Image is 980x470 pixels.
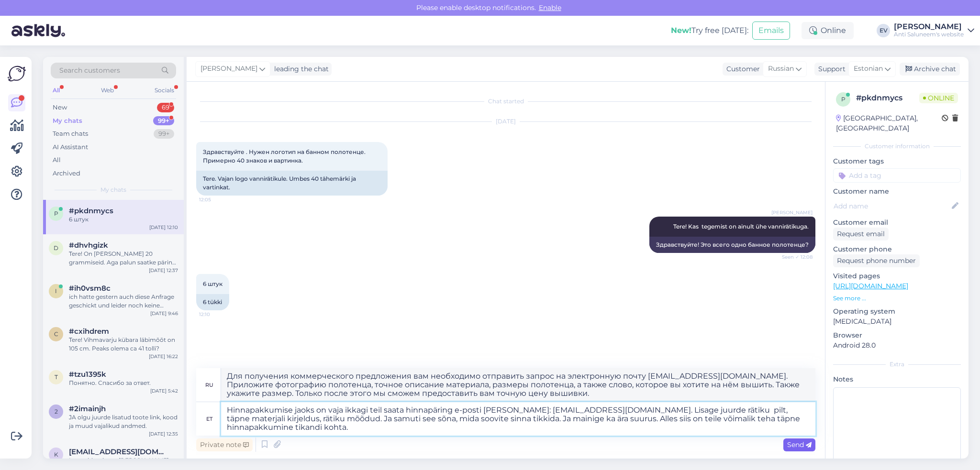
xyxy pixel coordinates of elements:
span: #2imainjh [69,404,106,413]
button: Emails [752,22,790,40]
div: [DATE] 12:35 [149,430,178,437]
div: leading the chat [270,64,329,74]
p: Notes [833,374,961,384]
div: [DATE] 5:42 [150,387,178,394]
div: Web [99,84,116,97]
div: 99+ [154,129,174,139]
p: Customer name [833,186,961,197]
p: See more ... [833,294,961,303]
div: Tere! On [PERSON_NAME] 20 grammiseid. Aga palun saatke päring e-posti [PERSON_NAME]: [EMAIL_ADDRE... [69,250,178,267]
div: [PERSON_NAME] [894,23,964,31]
div: Здравствуйте! Это всего одно банное полотенце? [649,237,815,253]
span: [PERSON_NAME] [771,209,813,216]
span: kool@nissikool.ee [69,448,168,456]
p: Browser [833,330,961,340]
div: Tere! Vihmavarju kübara läbimõõt on 105 cm. Peaks olema ca 41 tolli? [69,336,178,353]
div: Online [802,22,854,39]
span: #cxihdrem [69,327,109,336]
div: Archived [53,169,80,178]
span: 12:10 [199,311,235,318]
span: d [54,244,58,251]
div: Socials [153,84,176,97]
div: ru [205,377,213,393]
span: Russian [768,64,794,74]
p: Customer phone [833,244,961,254]
div: Team chats [53,129,88,139]
div: Понятно. Спасибо за ответ. [69,379,178,387]
div: AI Assistant [53,142,88,152]
span: Tere! Kas tegemist on ainult ühe vannirätikuga. [673,223,809,230]
div: Chat started [196,97,815,106]
b: New! [671,26,691,35]
div: [GEOGRAPHIC_DATA], [GEOGRAPHIC_DATA] [836,113,942,133]
span: Send [787,440,812,449]
span: Estonian [854,64,883,74]
span: Search customers [59,66,120,76]
p: Customer tags [833,156,961,166]
div: EV [877,24,890,37]
div: Extra [833,360,961,369]
span: k [54,451,58,458]
div: 99+ [153,116,174,126]
div: My chats [53,116,82,126]
p: Visited pages [833,271,961,281]
div: Customer information [833,142,961,151]
div: All [53,155,61,165]
p: Android 28.0 [833,340,961,350]
div: Request phone number [833,254,920,267]
span: Online [919,93,958,103]
span: t [55,373,58,381]
p: Operating system [833,306,961,317]
span: c [54,330,58,338]
span: p [54,210,58,217]
span: Seen ✓ 12:08 [777,253,813,261]
div: [DATE] [196,117,815,126]
span: 2 [55,408,58,415]
div: All [51,84,62,97]
div: JA olgu juurde lisatud toote link, kood ja muud vajalikud andmed. [69,413,178,430]
div: # pkdnmycs [856,92,919,104]
span: #ih0vsm8c [69,284,111,293]
div: [DATE] 12:37 [149,267,178,274]
div: [DATE] 12:10 [149,224,178,231]
span: 12:05 [199,196,235,203]
span: #dhvhgizk [69,241,108,250]
p: Customer email [833,218,961,228]
input: Add name [834,201,950,211]
a: [URL][DOMAIN_NAME] [833,282,908,290]
textarea: Hinnapakkumise jaoks on vaja ikkagi teil saata hinnapäring e-posti [PERSON_NAME]: [EMAIL_ADDRESS]... [221,402,815,436]
span: [PERSON_NAME] [200,64,257,74]
div: 6 tükki [196,294,229,310]
div: Tere. Vajan logo vannirätikule. Umbes 40 tähemärki ja vartinkat. [196,171,388,196]
img: Askly Logo [8,65,26,83]
div: Request email [833,228,889,240]
div: ich hatte gestern auch diese Anfrage geschickt und leider noch keine Rückantwort erhalten [69,293,178,310]
span: Здравствуйте . Нужен логотип на банном полотенце. Примерно 40 знаков и вартинка. [203,148,367,164]
div: Customer [723,64,760,74]
span: #pkdnmycs [69,207,113,215]
textarea: Для получения коммерческого предложения вам необходимо отправить запрос на электронную почту [EMA... [221,368,815,402]
input: Add a tag [833,168,961,183]
div: 69 [157,103,174,112]
span: i [55,287,57,295]
span: 6 штук [203,280,223,287]
div: [DATE] 16:22 [149,353,178,360]
div: Anti Saluneem's website [894,31,964,38]
div: Support [814,64,846,74]
p: [MEDICAL_DATA] [833,317,961,327]
div: [DATE] 9:46 [150,310,178,317]
div: Private note [196,438,253,451]
div: Try free [DATE]: [671,25,748,36]
a: [PERSON_NAME]Anti Saluneem's website [894,23,974,38]
span: #tzu1395k [69,370,106,379]
span: p [841,96,846,103]
span: My chats [100,186,126,194]
div: 6 штук [69,215,178,224]
div: Archive chat [900,63,960,76]
div: New [53,103,67,112]
div: et [206,411,212,427]
span: Enable [536,3,564,12]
